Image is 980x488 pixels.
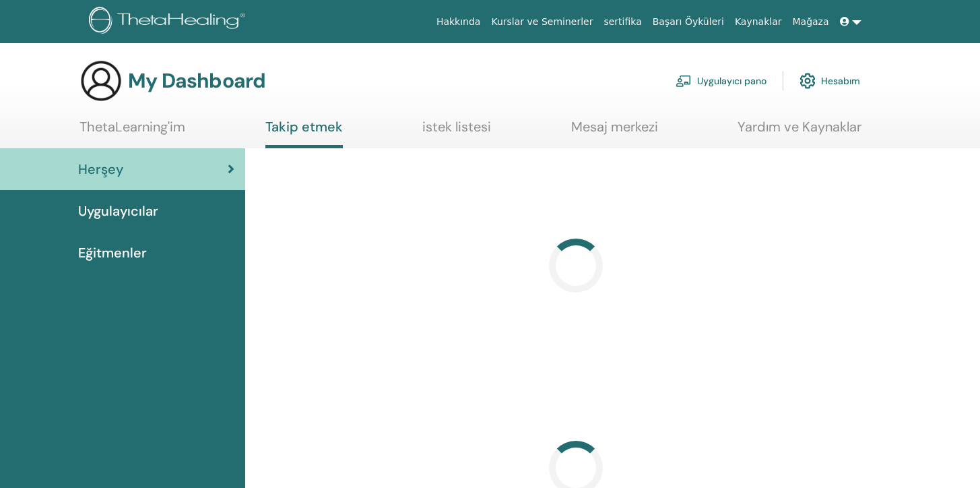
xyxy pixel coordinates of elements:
[676,66,766,96] a: Uygulayıcı pano
[78,201,158,221] span: Uygulayıcılar
[598,9,647,34] a: sertifika
[676,75,692,87] img: chalkboard-teacher.svg
[265,119,343,148] a: Takip etmek
[78,243,147,263] span: Eğitmenler
[787,9,834,34] a: Mağaza
[79,119,185,145] a: ThetaLearning'im
[79,59,123,102] img: generic-user-icon.jpg
[729,9,787,34] a: Kaynaklar
[486,9,598,34] a: Kurslar ve Seminerler
[78,159,123,179] span: Herşey
[89,7,250,37] img: logo.png
[738,119,861,145] a: Yardım ve Kaynaklar
[128,69,265,93] h3: My Dashboard
[799,69,816,92] img: cog.svg
[422,119,491,145] a: istek listesi
[431,9,486,34] a: Hakkında
[571,119,658,145] a: Mesaj merkezi
[799,66,860,96] a: Hesabım
[647,9,729,34] a: Başarı Öyküleri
